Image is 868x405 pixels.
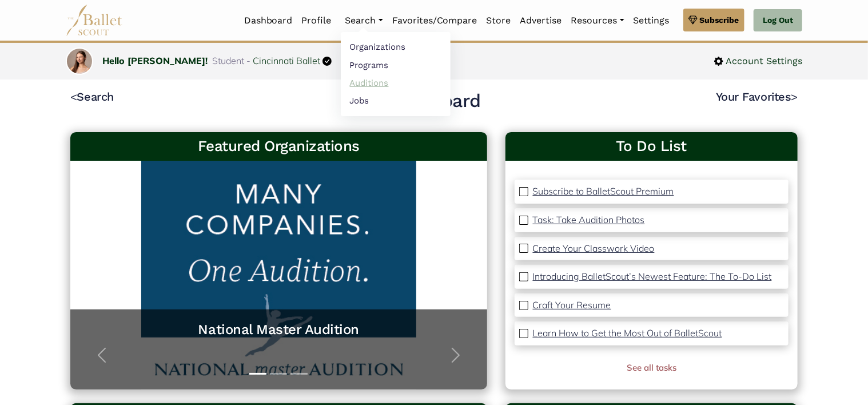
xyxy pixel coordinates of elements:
h3: Featured Organizations [79,137,478,156]
p: Learn How to Get the Most Out of BalletScout [533,327,722,339]
button: Slide 1 [249,367,266,380]
code: < [70,89,77,104]
a: Create Your Classwork Video [533,241,655,256]
a: Task: Take Audition Photos [533,213,645,228]
a: Hello [PERSON_NAME]! [102,55,208,66]
a: Search [341,9,388,33]
a: Learn How to Get the Most Out of BalletScout [533,326,722,341]
p: Craft Your Resume [533,299,611,311]
a: Resources [567,9,629,33]
span: Subscribe [700,14,739,26]
a: Cincinnati Ballet [253,55,320,66]
a: Programs [341,56,451,74]
a: National Master Audition [82,321,476,339]
button: Slide 3 [290,367,308,380]
p: Subscribe to BalletScout Premium [533,185,674,197]
p: Create Your Classwork Video [533,243,655,254]
a: <Search [70,90,114,104]
a: Account Settings [714,54,802,69]
span: - [246,55,250,66]
a: Jobs [341,92,451,109]
a: See all tasks [627,362,676,373]
span: Account Settings [723,54,802,69]
code: > [791,89,798,104]
img: profile picture [67,49,92,80]
a: Subscribe to BalletScout Premium [533,184,674,199]
a: To Do List [515,137,789,156]
a: Settings [629,9,674,33]
p: Introducing BalletScout’s Newest Feature: The To-Do List [533,271,772,282]
a: Advertise [516,9,567,33]
a: Your Favorites [716,90,798,104]
img: gem.svg [688,14,698,26]
ul: Resources [341,32,451,116]
p: Task: Take Audition Photos [533,214,645,225]
a: Log Out [754,9,802,32]
a: Organizations [341,38,451,56]
span: Student [212,55,244,66]
button: Slide 2 [270,367,287,380]
a: Subscribe [683,9,744,31]
a: Dashboard [240,9,297,33]
a: Store [482,9,516,33]
a: Favorites/Compare [388,9,482,33]
a: Profile [297,9,336,33]
a: Introducing BalletScout’s Newest Feature: The To-Do List [533,269,772,284]
a: Auditions [341,74,451,92]
a: Craft Your Resume [533,298,611,313]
